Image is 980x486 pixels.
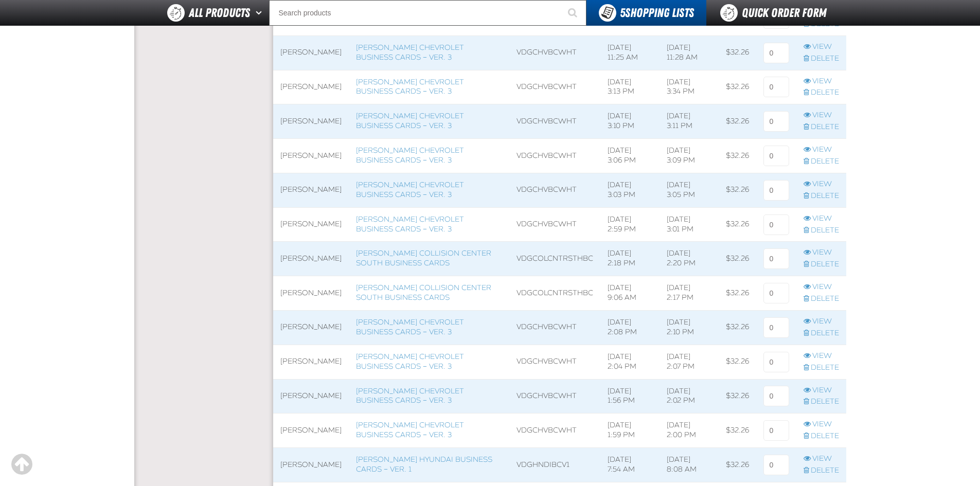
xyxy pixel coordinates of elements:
[719,345,756,379] td: $32.26
[804,191,839,201] a: Delete row action
[763,248,789,269] input: 0
[804,431,839,441] a: Delete row action
[804,351,839,361] a: View row action
[509,70,600,104] td: VDGCHVBCWHT
[719,379,756,413] td: $32.26
[804,466,839,476] a: Delete row action
[509,139,600,173] td: VDGCHVBCWHT
[273,242,349,276] td: [PERSON_NAME]
[273,413,349,448] td: [PERSON_NAME]
[509,276,600,311] td: VDGCOLCNTRSTHBC
[804,145,839,155] a: View row action
[356,283,491,302] a: [PERSON_NAME] Collision Center South Business Cards
[600,311,660,345] td: [DATE] 2:08 PM
[719,173,756,207] td: $32.26
[804,282,839,292] a: View row action
[763,214,789,235] input: 0
[804,226,839,236] a: Delete row action
[509,345,600,379] td: VDGCHVBCWHT
[273,311,349,345] td: [PERSON_NAME]
[356,249,491,267] a: [PERSON_NAME] Collision Center South Business Cards
[804,214,839,224] a: View row action
[719,276,756,311] td: $32.26
[804,454,839,464] a: View row action
[273,345,349,379] td: [PERSON_NAME]
[10,453,33,476] div: Scroll to the top
[719,207,756,242] td: $32.26
[356,9,464,27] a: [PERSON_NAME] Chevrolet Business Cards – Ver. 3
[719,413,756,448] td: $32.26
[600,413,660,448] td: [DATE] 1:59 PM
[273,70,349,104] td: [PERSON_NAME]
[804,54,839,64] a: Delete row action
[356,455,492,474] a: [PERSON_NAME] Hyundai Business Cards – Ver. 1
[273,448,349,482] td: [PERSON_NAME]
[509,207,600,242] td: VDGCHVBCWHT
[763,386,789,406] input: 0
[660,345,719,379] td: [DATE] 2:07 PM
[620,6,625,20] strong: 5
[509,35,600,70] td: VDGCHVBCWHT
[356,318,464,336] a: [PERSON_NAME] Chevrolet Business Cards – Ver. 3
[600,70,660,104] td: [DATE] 3:13 PM
[600,345,660,379] td: [DATE] 2:04 PM
[719,311,756,345] td: $32.26
[804,260,839,269] a: Delete row action
[804,42,839,52] a: View row action
[600,139,660,173] td: [DATE] 3:06 PM
[660,276,719,311] td: [DATE] 2:17 PM
[660,311,719,345] td: [DATE] 2:10 PM
[660,413,719,448] td: [DATE] 2:00 PM
[804,386,839,395] a: View row action
[763,317,789,338] input: 0
[356,43,464,62] a: [PERSON_NAME] Chevrolet Business Cards – Ver. 3
[356,387,464,405] a: [PERSON_NAME] Chevrolet Business Cards – Ver. 3
[273,139,349,173] td: [PERSON_NAME]
[763,111,789,132] input: 0
[600,276,660,311] td: [DATE] 9:06 AM
[356,146,464,165] a: [PERSON_NAME] Chevrolet Business Cards – Ver. 3
[804,111,839,120] a: View row action
[600,242,660,276] td: [DATE] 2:18 PM
[763,420,789,441] input: 0
[356,352,464,371] a: [PERSON_NAME] Chevrolet Business Cards – Ver. 3
[356,421,464,439] a: [PERSON_NAME] Chevrolet Business Cards – Ver. 3
[660,70,719,104] td: [DATE] 3:34 PM
[356,78,464,96] a: [PERSON_NAME] Chevrolet Business Cards – Ver. 3
[763,283,789,303] input: 0
[600,379,660,413] td: [DATE] 1:56 PM
[509,242,600,276] td: VDGCOLCNTRSTHBC
[804,329,839,338] a: Delete row action
[804,294,839,304] a: Delete row action
[719,70,756,104] td: $32.26
[509,448,600,482] td: VDGHNDIBCV1
[273,276,349,311] td: [PERSON_NAME]
[763,77,789,97] input: 0
[719,139,756,173] td: $32.26
[509,104,600,139] td: VDGCHVBCWHT
[509,413,600,448] td: VDGCHVBCWHT
[660,139,719,173] td: [DATE] 3:09 PM
[189,4,250,22] span: All Products
[804,317,839,327] a: View row action
[804,157,839,167] a: Delete row action
[660,242,719,276] td: [DATE] 2:20 PM
[804,248,839,258] a: View row action
[509,379,600,413] td: VDGCHVBCWHT
[763,180,789,201] input: 0
[273,173,349,207] td: [PERSON_NAME]
[600,104,660,139] td: [DATE] 3:10 PM
[804,179,839,189] a: View row action
[660,173,719,207] td: [DATE] 3:05 PM
[804,363,839,373] a: Delete row action
[620,6,694,20] span: Shopping Lists
[804,88,839,98] a: Delete row action
[273,379,349,413] td: [PERSON_NAME]
[763,146,789,166] input: 0
[356,215,464,233] a: [PERSON_NAME] Chevrolet Business Cards – Ver. 3
[719,448,756,482] td: $32.26
[660,35,719,70] td: [DATE] 11:28 AM
[509,311,600,345] td: VDGCHVBCWHT
[660,379,719,413] td: [DATE] 2:02 PM
[804,77,839,86] a: View row action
